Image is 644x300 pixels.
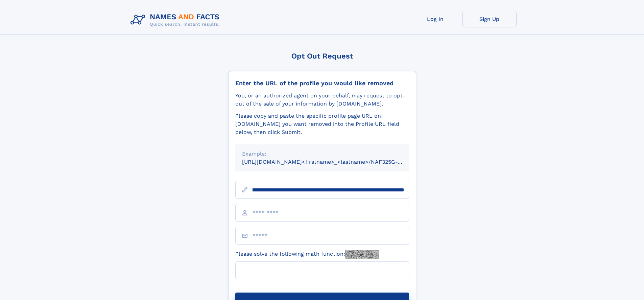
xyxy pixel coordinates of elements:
[242,150,402,158] div: Example:
[235,112,409,136] div: Please copy and paste the specific profile page URL on [DOMAIN_NAME] you want removed into the Pr...
[242,159,422,165] small: [URL][DOMAIN_NAME]<firstname>_<lastname>/NAF325G-xxxxxxxx
[408,11,462,27] a: Log In
[235,250,379,259] label: Please solve the following math function:
[235,92,409,108] div: You, or an authorized agent on your behalf, may request to opt-out of the sale of your informatio...
[462,11,517,27] a: Sign Up
[228,52,416,60] div: Opt Out Request
[128,11,225,29] img: Logo Names and Facts
[235,79,409,87] div: Enter the URL of the profile you would like removed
